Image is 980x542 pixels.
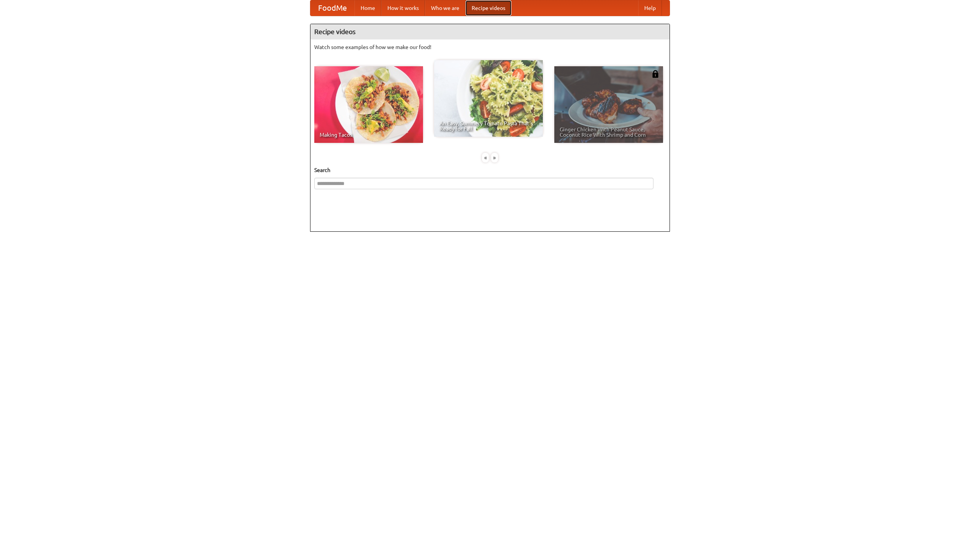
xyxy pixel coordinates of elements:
h4: Recipe videos [310,24,670,39]
span: Making Tacos [320,132,418,138]
a: Help [638,0,662,16]
a: Recipe videos [465,0,511,16]
a: How it works [381,0,425,16]
a: Home [354,0,381,16]
span: An Easy, Summery Tomato Pasta That's Ready for Fall [439,121,537,131]
div: » [491,153,498,162]
a: An Easy, Summery Tomato Pasta That's Ready for Fall [434,60,543,137]
img: 483408.png [652,70,659,78]
p: Watch some examples of how we make our food! [314,43,666,51]
a: FoodMe [310,0,354,16]
div: « [482,153,489,162]
a: Who we are [425,0,465,16]
a: Making Tacos [314,66,423,143]
h5: Search [314,166,666,174]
